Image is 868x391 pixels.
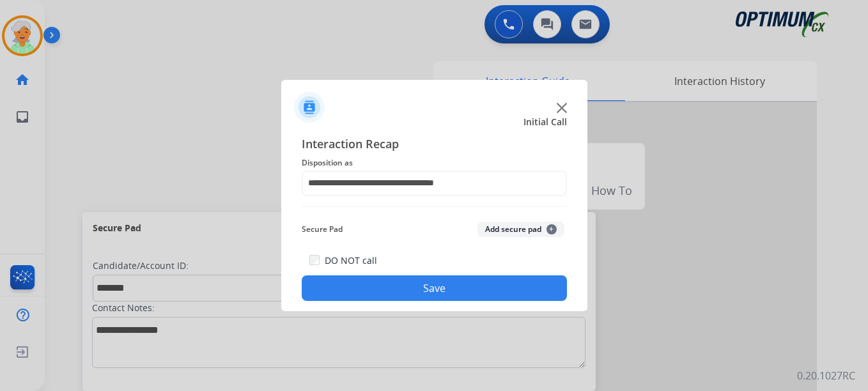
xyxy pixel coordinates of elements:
span: Secure Pad [302,222,343,237]
span: Disposition as [302,155,567,171]
span: Interaction Recap [302,135,567,155]
span: + [546,224,557,234]
button: Save [302,275,567,301]
p: 0.20.1027RC [797,368,855,383]
span: Initial Call [523,116,567,128]
img: contactIcon [294,92,325,123]
button: Add secure pad+ [477,222,564,237]
label: DO NOT call [325,254,377,267]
